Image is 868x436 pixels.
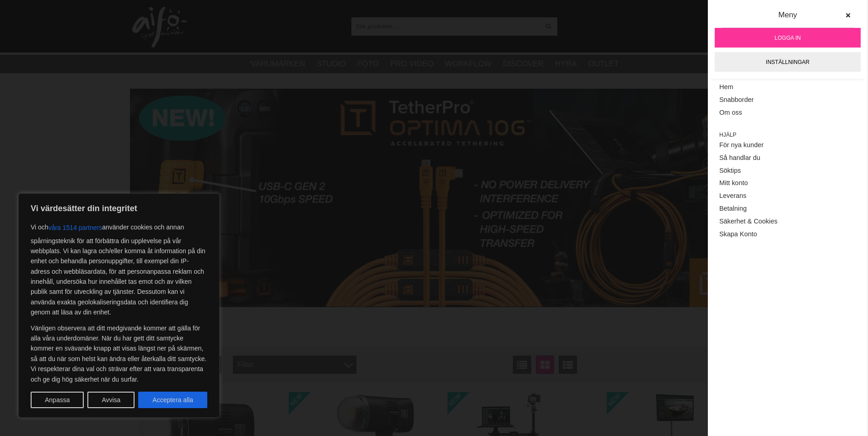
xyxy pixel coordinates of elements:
[18,193,220,418] div: Vi värdesätter din integritet
[390,58,433,70] a: Pro Video
[513,356,531,374] a: Listvisning
[31,219,207,318] p: Vi och använder cookies och annan spårningsteknik för att förbättra din upplevelse på vår webbpla...
[719,190,856,202] a: Leverans
[719,106,856,119] a: Om oss
[715,52,861,72] a: Inställningar
[130,89,739,307] img: Annons:001 banner-header-tpoptima1390x500.jpg
[719,177,856,190] a: Mitt konto
[719,94,856,106] a: Snabborder
[49,219,102,236] button: våra 1514 partners
[31,323,207,384] p: Vänligen observera att ditt medgivande kommer att gälla för alla våra underdomäner. När du har ge...
[719,215,856,228] a: Säkerhet & Cookies
[31,203,207,214] p: Vi värdesätter din integritet
[719,228,856,241] a: Skapa Konto
[715,28,861,48] a: Logga in
[719,139,856,152] a: För nya kunder
[317,58,346,70] a: Studio
[251,58,305,70] a: Varumärken
[351,19,540,33] input: Sök produkter ...
[87,392,135,408] button: Avvisa
[559,356,577,374] a: Utökad listvisning
[719,152,856,165] a: Så handlar du
[233,356,356,374] div: Filter
[722,9,854,28] div: Meny
[719,164,856,177] a: Söktips
[138,392,207,408] button: Acceptera alla
[719,81,856,94] a: Hem
[719,202,856,215] a: Betalning
[31,392,84,408] button: Anpassa
[445,58,491,70] a: Workflow
[536,356,554,374] a: Fönstervisning
[503,58,544,70] a: Discover
[357,58,379,70] a: Foto
[555,58,577,70] a: Hyra
[132,7,187,48] img: logo.png
[775,34,801,42] span: Logga in
[588,58,619,70] a: Outlet
[719,131,856,139] span: Hjälp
